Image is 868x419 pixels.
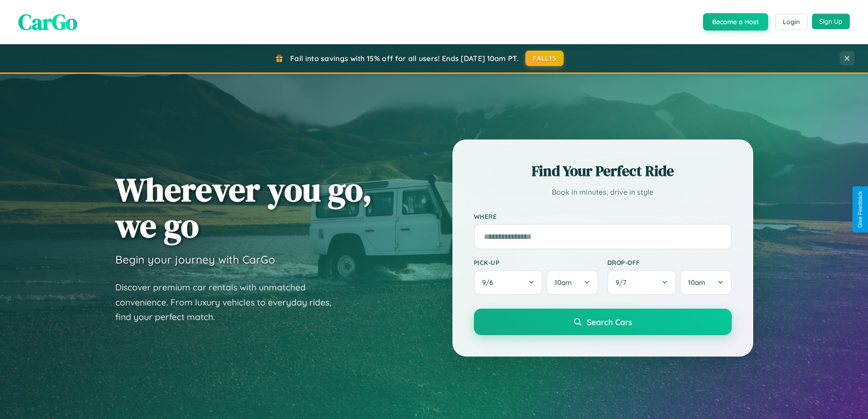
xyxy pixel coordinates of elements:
button: 10am [546,270,598,295]
p: Discover premium car rentals with unmatched convenience. From luxury vehicles to everyday rides, ... [115,280,343,325]
span: 9 / 7 [616,278,631,287]
span: 10am [555,278,572,287]
button: Sign Up [812,14,850,29]
button: 9/7 [607,270,677,295]
button: Become a Host [703,13,768,31]
button: 10am [680,270,731,295]
div: Give Feedback [857,191,863,228]
p: Book in minutes, drive in style [474,186,732,199]
label: Pick-up [474,259,598,266]
button: Search Cars [474,309,732,335]
span: 9 / 6 [482,278,498,287]
label: Where [474,212,732,220]
span: Search Cars [587,317,632,327]
h2: Find Your Perfect Ride [474,161,732,181]
label: Drop-off [607,259,732,266]
span: 10am [688,278,705,287]
span: CarGo [18,7,77,37]
span: Fall into savings with 15% off for all users! Ends [DATE] 10am PT. [290,54,519,63]
h3: Begin your journey with CarGo [115,253,275,266]
h1: Wherever you go, we go [115,171,372,243]
button: 9/6 [474,270,543,295]
button: FALL15 [525,51,564,66]
button: Login [775,14,807,30]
